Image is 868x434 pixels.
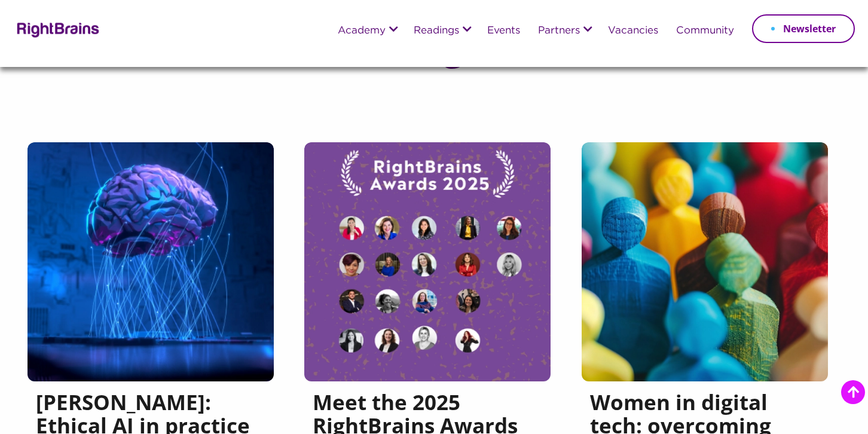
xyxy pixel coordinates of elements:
[338,26,386,36] a: Academy
[538,26,580,36] a: Partners
[608,26,658,36] a: Vacancies
[487,26,520,36] a: Events
[752,14,855,43] a: Newsletter
[676,26,734,36] a: Community
[13,20,100,38] img: Rightbrains
[414,26,459,36] a: Readings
